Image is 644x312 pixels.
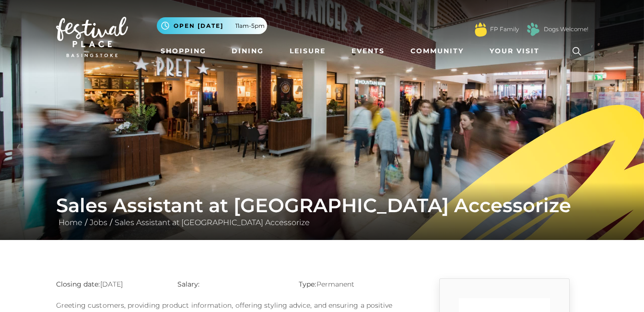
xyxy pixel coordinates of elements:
[177,280,200,288] strong: Salary:
[228,42,268,60] a: Dining
[544,25,588,34] a: Dogs Welcome!
[299,280,316,288] strong: Type:
[299,278,406,290] p: Permanent
[157,17,267,34] button: Open [DATE] 11am-5pm
[49,194,596,228] div: / /
[235,22,265,30] span: 11am-5pm
[56,17,128,57] img: Festival Place Logo
[56,194,588,217] h1: Sales Assistant at [GEOGRAPHIC_DATA] Accessorize
[174,22,223,30] span: Open [DATE]
[486,42,548,60] a: Your Visit
[348,42,388,60] a: Events
[56,280,100,288] strong: Closing date:
[87,218,110,227] a: Jobs
[157,42,210,60] a: Shopping
[56,218,85,227] a: Home
[112,218,312,227] a: Sales Assistant at [GEOGRAPHIC_DATA] Accessorize
[407,42,468,60] a: Community
[56,278,163,290] p: [DATE]
[490,46,539,56] span: Your Visit
[286,42,329,60] a: Leisure
[490,25,519,34] a: FP Family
